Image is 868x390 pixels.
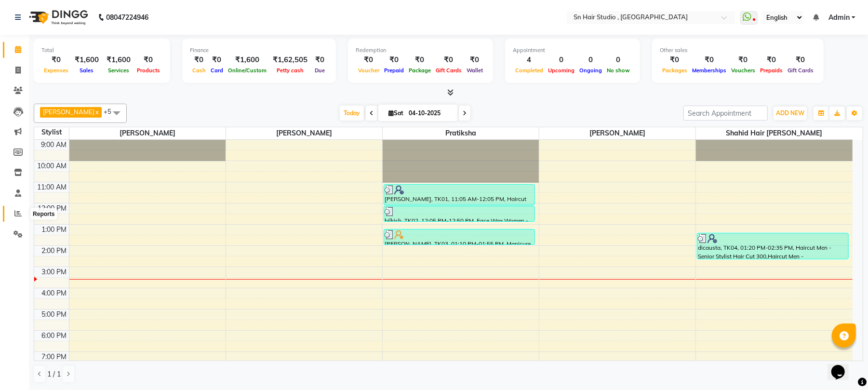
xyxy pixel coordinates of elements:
span: Products [134,67,162,74]
span: [PERSON_NAME] [43,108,94,116]
span: Voucher [356,67,382,74]
div: ₹0 [464,54,485,66]
span: shahid hair [PERSON_NAME] [696,127,853,139]
div: 9:00 AM [40,140,69,150]
span: Card [208,67,226,74]
button: ADD NEW [774,107,807,120]
span: pratiksha [383,127,539,139]
span: Sat [386,109,406,117]
img: logo [25,4,91,31]
div: Appointment [513,46,632,54]
div: ₹0 [785,54,816,66]
div: ₹0 [406,54,433,66]
div: ₹0 [690,54,729,66]
span: Vouchers [729,67,758,74]
div: bilkish, TK02, 12:05 PM-12:50 PM, Face Wax Women -Face Wax,Threading Women -Eyebrows/Forehead/Chi... [384,206,534,221]
span: Package [406,67,433,74]
div: 10:00 AM [36,161,69,171]
span: Gift Cards [785,67,816,74]
div: ₹0 [758,54,785,66]
div: Redemption [356,46,485,54]
div: Stylist [34,127,69,137]
span: Services [106,67,132,74]
span: Petty cash [274,67,306,74]
div: ₹0 [41,54,71,66]
a: x [94,108,99,116]
span: 1 / 1 [47,369,61,379]
div: ₹0 [433,54,464,66]
span: Expenses [41,67,71,74]
div: 7:00 PM [40,352,69,362]
span: Memberships [690,67,729,74]
div: ₹1,600 [71,54,103,66]
input: 2025-10-04 [406,106,454,121]
span: Prepaid [382,67,406,74]
span: +5 [104,108,119,115]
span: Wallet [464,67,485,74]
span: Gift Cards [433,67,464,74]
span: Sales [78,67,96,74]
span: Completed [513,67,546,74]
div: Total [41,46,162,54]
div: 6:00 PM [40,331,69,341]
span: Prepaids [758,67,785,74]
span: Cash [190,67,208,74]
div: 11:00 AM [36,182,69,192]
span: Today [340,106,364,121]
iframe: chat widget [828,351,858,380]
div: ₹1,600 [226,54,269,66]
span: Admin [828,13,850,23]
div: 4 [513,54,546,66]
span: No show [604,67,632,74]
span: Online/Custom [226,67,269,74]
div: [PERSON_NAME], TK03, 01:10 PM-01:55 PM, Manicure, Pedicure Women -Classic Pedicure [384,229,534,244]
div: ₹0 [134,54,162,66]
div: 2:00 PM [40,246,69,256]
b: 08047224946 [106,4,148,31]
div: Other sales [660,46,816,54]
div: 0 [577,54,604,66]
div: 0 [546,54,577,66]
div: dicausta, TK04, 01:20 PM-02:35 PM, Haircut Men -Senior Stylist Hair Cut 300,Haircut Men -[PERSON_... [697,233,848,259]
div: ₹0 [729,54,758,66]
div: ₹1,600 [103,54,134,66]
span: [PERSON_NAME] [539,127,695,139]
span: Packages [660,67,690,74]
div: ₹0 [311,54,328,66]
div: 1:00 PM [40,225,69,235]
div: ₹0 [208,54,226,66]
div: Reports [30,208,57,220]
div: ₹0 [190,54,208,66]
span: Upcoming [546,67,577,74]
span: [PERSON_NAME] [226,127,382,139]
span: [PERSON_NAME] [69,127,226,139]
div: 4:00 PM [40,288,69,298]
div: 5:00 PM [40,309,69,320]
div: 0 [604,54,632,66]
div: ₹0 [382,54,406,66]
div: ₹1,62,505 [269,54,311,66]
span: Ongoing [577,67,604,74]
div: [PERSON_NAME], TK01, 11:05 AM-12:05 PM, Haircut Women -Girls Wash (Under 12 yrs) [384,185,534,205]
input: Search Appointment [683,106,768,121]
div: ₹0 [660,54,690,66]
div: 3:00 PM [40,267,69,277]
div: ₹0 [356,54,382,66]
div: Finance [190,46,328,54]
div: 12:00 PM [36,203,69,214]
span: Due [312,67,327,74]
span: ADD NEW [776,109,804,117]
